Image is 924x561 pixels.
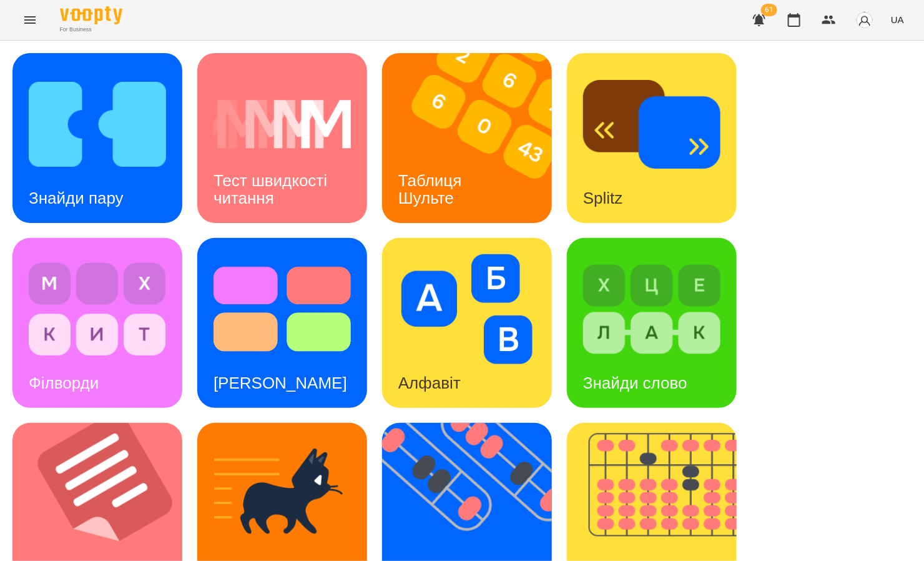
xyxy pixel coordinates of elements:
a: Знайди словоЗнайди слово [567,238,737,408]
a: Знайди паруЗнайди пару [12,53,182,223]
a: АлфавітАлфавіт [382,238,552,408]
img: avatar_s.png [856,11,873,29]
h3: Знайди пару [29,189,124,207]
h3: Таблиця Шульте [398,171,466,207]
button: Menu [15,5,45,35]
img: Алфавіт [398,254,536,364]
img: Філворди [29,254,166,364]
img: Voopty Logo [60,6,122,24]
img: Кіберкішка [214,439,351,549]
a: SplitzSplitz [567,53,737,223]
button: UA [886,8,909,31]
img: Знайди пару [29,69,166,179]
a: ФілвордиФілворди [12,238,182,408]
h3: Філворди [29,374,99,392]
img: Тест Струпа [214,254,351,364]
a: Таблиця ШультеТаблиця Шульте [382,53,552,223]
h3: Splitz [583,189,623,207]
h3: Тест швидкості читання [214,171,332,207]
span: 61 [761,4,777,16]
img: Знайди слово [583,254,720,364]
img: Splitz [583,69,720,179]
h3: Алфавіт [398,374,461,392]
a: Тест швидкості читанняТест швидкості читання [197,53,367,223]
img: Тест швидкості читання [214,69,351,179]
span: For Business [60,26,122,34]
img: Таблиця Шульте [382,53,568,223]
span: UA [891,13,904,26]
h3: Знайди слово [583,374,687,392]
h3: [PERSON_NAME] [214,374,347,392]
a: Тест Струпа[PERSON_NAME] [197,238,367,408]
